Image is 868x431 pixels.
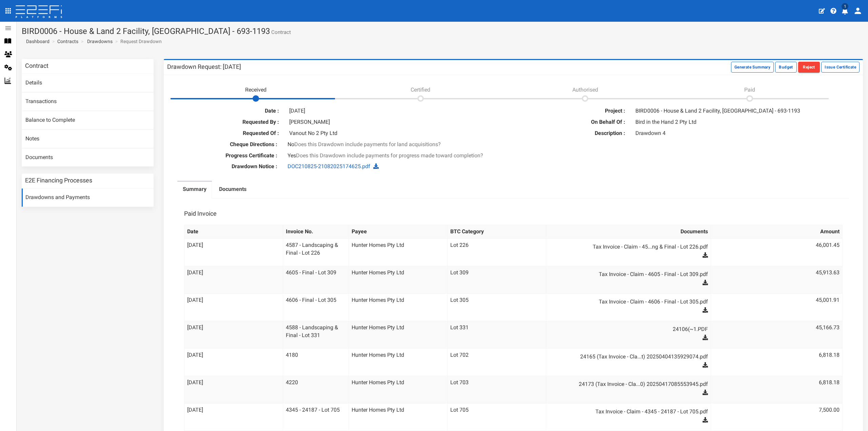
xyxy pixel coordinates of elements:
[184,211,217,217] h3: Paid Invoice
[711,376,842,403] td: 6,818.18
[184,376,283,403] td: [DATE]
[22,93,154,111] a: Transactions
[114,38,162,45] li: Request Drawdown
[775,63,798,70] a: Budget
[518,107,630,115] label: Project :
[23,39,50,44] span: Dashboard
[711,225,842,238] th: Amount
[349,266,447,293] td: Hunter Homes Pty Ltd
[172,107,284,115] label: Date :
[183,185,206,193] label: Summary
[711,266,842,293] td: 45,913.63
[731,62,774,73] button: Generate Summary
[711,403,842,431] td: 7,500.00
[184,293,283,321] td: [DATE]
[711,293,842,321] td: 45,001.91
[349,376,447,403] td: Hunter Homes Pty Ltd
[349,225,447,238] th: Payee
[270,30,291,35] small: Contract
[245,86,267,93] span: Received
[288,163,370,170] a: DOC210825-21082025174625.pdf
[22,149,154,167] a: Documents
[556,351,708,362] a: 24165 (Tax Invoice - Cla...t) 20250404135929074.pdf
[711,321,842,348] td: 45,166.73
[556,269,708,280] a: Tax Invoice - Claim - 4605 - Final - Lot 309.pdf
[177,182,212,199] a: Summary
[283,348,349,376] td: 4180
[518,118,630,126] label: On Behalf Of :
[184,348,283,376] td: [DATE]
[411,86,430,93] span: Certified
[349,238,447,266] td: Hunter Homes Pty Ltd
[184,266,283,293] td: [DATE]
[184,403,283,431] td: [DATE]
[25,177,92,183] h3: E2E Financing Processes
[283,321,349,348] td: 4588 - Landscaping & Final - Lot 331
[448,403,546,431] td: Lot 705
[821,62,860,73] button: Issue Certificate
[294,141,441,148] span: Does this Drawdown include payments for land acquisitions?
[556,296,708,307] a: Tax Invoice - Claim - 4606 - Final - Lot 305.pdf
[284,107,508,115] div: [DATE]
[349,403,447,431] td: Hunter Homes Pty Ltd
[167,141,282,149] label: Cheque Directions :
[448,238,546,266] td: Lot 226
[283,376,349,403] td: 4220
[630,118,854,126] div: Bird in the Hand 2 Pty Ltd
[172,130,284,137] label: Requested Of :
[448,348,546,376] td: Lot 702
[284,118,508,126] div: [PERSON_NAME]
[184,238,283,266] td: [DATE]
[214,182,252,199] a: Documents
[219,185,246,193] label: Documents
[296,152,483,159] span: Does this Drawdown include payments for progress made toward completion?
[556,379,708,390] a: 24173 (Tax Invoice - Cla...0) 20250417085553945.pdf
[630,130,854,137] div: Drawdown 4
[518,130,630,137] label: Description :
[282,141,744,149] div: No
[283,225,349,238] th: Invoice No.
[283,293,349,321] td: 4606 - Final - Lot 305
[25,63,48,69] h3: Contract
[283,266,349,293] td: 4605 - Final - Lot 309
[184,225,283,238] th: Date
[167,163,282,171] label: Drawdown Notice :
[282,152,744,160] div: Yes
[448,225,546,238] th: BTC Category
[711,238,842,266] td: 46,001.45
[283,403,349,431] td: 4345 - 24187 - Lot 705
[775,62,797,73] button: Budget
[448,376,546,403] td: Lot 703
[22,27,863,36] h1: BIRD0006 - House & Land 2 Facility, [GEOGRAPHIC_DATA] - 693-1193
[22,111,154,130] a: Balance to Complete
[556,241,708,252] a: Tax Invoice - Claim - 45...ng & Final - Lot 226.pdf
[57,38,78,45] a: Contracts
[448,293,546,321] td: Lot 305
[798,62,820,73] button: Reject
[172,118,284,126] label: Requested By :
[556,406,708,417] a: Tax Invoice - Claim - 4345 - 24187 - Lot 705.pdf
[572,86,598,93] span: Authorised
[546,225,711,238] th: Documents
[556,324,708,335] a: 24106(~1.PDF
[744,86,755,93] span: Paid
[284,130,508,137] div: Vanout No 2 Pty Ltd
[167,152,282,160] label: Progress Certificate :
[184,321,283,348] td: [DATE]
[711,348,842,376] td: 6,818.18
[22,74,154,92] a: Details
[349,293,447,321] td: Hunter Homes Pty Ltd
[167,64,241,70] h3: Drawdown Request: [DATE]
[630,107,854,115] div: BIRD0006 - House & Land 2 Facility, [GEOGRAPHIC_DATA] - 693-1193
[349,348,447,376] td: Hunter Homes Pty Ltd
[821,63,860,70] a: Issue Certificate
[349,321,447,348] td: Hunter Homes Pty Ltd
[448,321,546,348] td: Lot 331
[22,130,154,148] a: Notes
[23,38,50,45] a: Dashboard
[87,38,113,45] a: Drawdowns
[22,189,154,207] a: Drawdowns and Payments
[283,238,349,266] td: 4587 - Landscaping & Final - Lot 226
[448,266,546,293] td: Lot 309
